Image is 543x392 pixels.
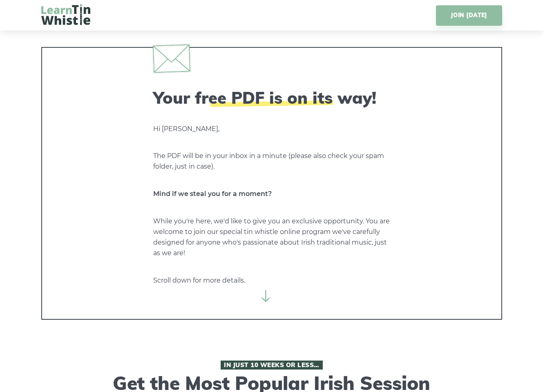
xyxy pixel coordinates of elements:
img: envelope.svg [152,44,190,73]
span: In Just 10 Weeks or Less… [221,361,323,370]
strong: Mind if we steal you for a moment? [153,190,272,198]
p: Scroll down for more details. [153,275,390,286]
p: The PDF will be in your inbox in a minute (please also check your spam folder, just in case). [153,151,390,172]
img: LearnTinWhistle.com [41,4,90,25]
p: Hi [PERSON_NAME], [153,124,390,134]
a: JOIN [DATE] [436,5,502,26]
p: While you're here, we'd like to give you an exclusive opportunity. You are welcome to join our sp... [153,216,390,258]
h2: Your free PDF is on its way! [153,88,390,107]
